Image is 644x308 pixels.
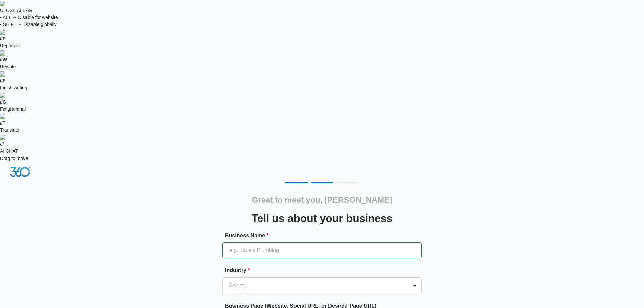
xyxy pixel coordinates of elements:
input: e.g. Jane's Plumbing [222,242,422,258]
label: Industry [225,266,424,274]
label: Business Name [225,232,424,240]
h3: Tell us about your business [252,210,393,226]
h2: Great to meet you, [PERSON_NAME] [252,194,392,206]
